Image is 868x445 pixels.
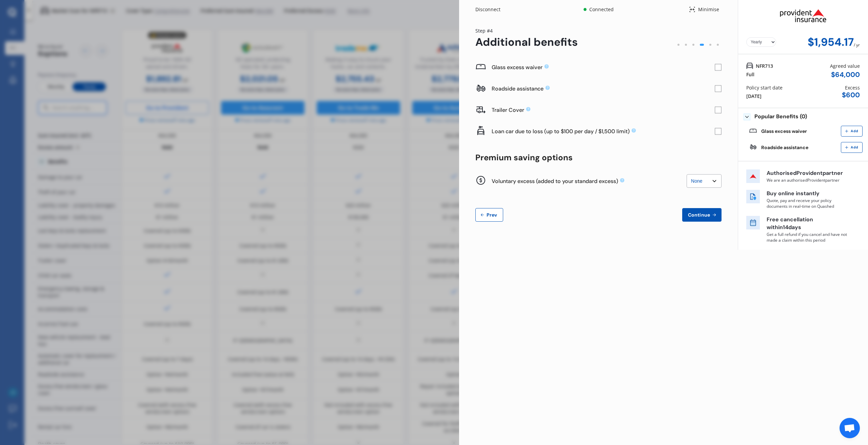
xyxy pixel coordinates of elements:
[849,129,860,133] span: Add
[808,36,854,48] div: $1,954.17
[695,6,722,13] div: Minimise
[767,216,848,231] p: Free cancellation within 14 days
[769,3,837,28] img: Provident.png
[840,418,860,438] div: Open chat
[588,6,615,13] div: Connected
[830,62,860,69] div: Agreed value
[746,84,783,91] div: Policy start date
[475,27,578,34] div: Step # 4
[492,178,687,185] div: Voluntary excess (added to your standard excess)
[492,64,715,71] div: Glass excess waiver
[682,208,722,222] button: Continue
[756,62,773,69] span: NFR713
[754,114,807,120] span: Popular Benefits (0)
[767,190,848,198] p: Buy online instantly
[746,71,754,78] div: Full
[485,212,499,218] span: Prev
[767,231,848,243] p: Get a full refund if you cancel and have not made a claim within this period
[767,198,848,209] p: Quote, pay and receive your policy documents in real-time on Quashed
[746,216,760,229] img: free cancel icon
[492,128,715,135] div: Loan car due to loss (up to $100 per day / $1,500 limit)
[831,71,860,79] div: $ 64,000
[492,85,715,92] div: Roadside assistance
[845,84,860,91] div: Excess
[475,6,508,13] div: Disconnect
[492,106,715,114] div: Trailer Cover
[849,145,860,149] span: Add
[746,190,760,203] img: buy online icon
[761,128,807,134] div: Glass excess waiver
[475,153,722,162] div: Premium saving options
[767,169,848,177] p: Authorised Provident partner
[842,91,860,99] div: $ 600
[746,169,760,183] img: insurer icon
[854,36,860,48] div: / yr
[761,145,808,150] div: Roadside assistance
[475,208,503,222] button: Prev
[475,36,578,48] div: Additional benefits
[746,93,762,100] div: [DATE]
[687,212,711,218] span: Continue
[767,177,848,183] p: We are an authorised Provident partner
